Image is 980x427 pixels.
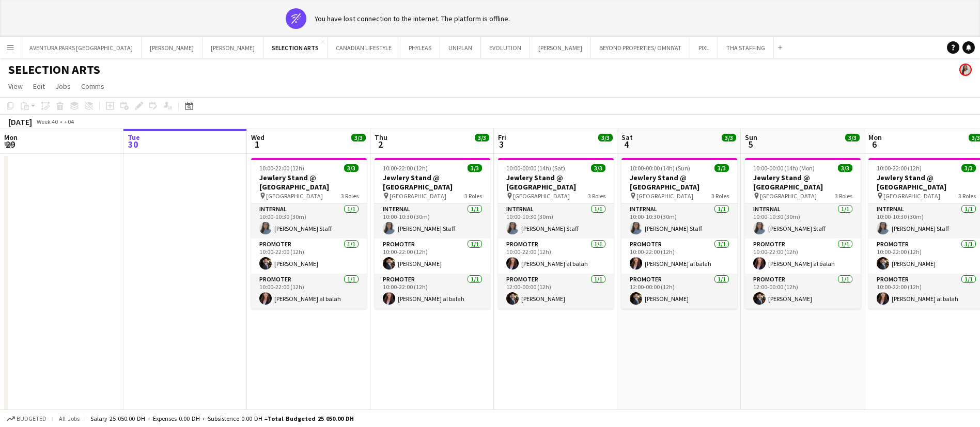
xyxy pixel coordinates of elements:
span: Sun [745,133,757,142]
app-card-role: Promoter1/110:00-22:00 (12h)[PERSON_NAME] [375,239,490,274]
span: Fri [498,133,506,142]
button: CANADIAN LIFESTYLE [328,38,400,58]
span: Budgeted [17,415,46,422]
span: Total Budgeted 25 050.00 DH [268,415,354,422]
span: 3 Roles [835,192,852,200]
span: Thu [375,133,387,142]
button: EVOLUTION [481,38,530,58]
span: 3 Roles [958,192,976,200]
a: Comms [77,80,108,93]
button: [PERSON_NAME] [530,38,591,58]
div: 1 Job [599,143,612,150]
app-job-card: 10:00-00:00 (14h) (Mon)3/3Jewlery Stand @ [GEOGRAPHIC_DATA] [GEOGRAPHIC_DATA]3 RolesInternal1/110... [745,158,861,309]
app-card-role: Internal1/110:00-10:30 (30m)[PERSON_NAME] Staff [498,203,614,239]
app-card-role: Internal1/110:00-10:30 (30m)[PERSON_NAME] Staff [745,203,861,239]
app-card-role: Promoter1/112:00-00:00 (12h)[PERSON_NAME] [621,274,737,309]
span: Mon [4,133,18,142]
span: 10:00-22:00 (12h) [383,164,428,172]
h3: Jewlery Stand @ [GEOGRAPHIC_DATA] [745,173,861,192]
button: Budgeted [5,413,48,424]
span: 3 Roles [341,192,359,200]
span: Week 40 [34,118,60,125]
h1: SELECTION ARTS [8,62,100,77]
span: 3 Roles [464,192,482,200]
span: 3/3 [845,134,860,141]
div: 1 Job [846,143,859,150]
h3: Jewlery Stand @ [GEOGRAPHIC_DATA] [375,173,490,192]
span: 10:00-00:00 (14h) (Mon) [753,164,815,172]
app-card-role: Promoter1/110:00-22:00 (12h)[PERSON_NAME] al balah [745,239,861,274]
span: All jobs [57,415,82,422]
span: 3/3 [468,164,482,172]
span: 30 [126,138,140,150]
span: Tue [128,133,140,142]
span: 2 [373,138,387,150]
a: Jobs [51,80,75,93]
button: PHYLEAS [400,38,440,58]
app-card-role: Promoter1/112:00-00:00 (12h)[PERSON_NAME] [498,274,614,309]
app-card-role: Internal1/110:00-10:30 (30m)[PERSON_NAME] Staff [621,203,737,239]
h3: Jewlery Stand @ [GEOGRAPHIC_DATA] [621,173,737,192]
div: 1 Job [352,143,365,150]
app-job-card: 10:00-22:00 (12h)3/3Jewlery Stand @ [GEOGRAPHIC_DATA] [GEOGRAPHIC_DATA]3 RolesInternal1/110:00-10... [251,158,367,309]
span: [GEOGRAPHIC_DATA] [513,192,570,200]
div: 1 Job [475,143,489,150]
span: 3/3 [961,164,976,172]
span: 4 [620,138,633,150]
span: View [8,82,23,91]
div: 1 Job [722,143,736,150]
span: 10:00-00:00 (14h) (Sat) [506,164,565,172]
button: SELECTION ARTS [263,38,328,58]
span: 3 [496,138,506,150]
span: 3/3 [838,164,852,172]
span: Edit [33,82,45,91]
span: 3 Roles [588,192,605,200]
span: Sat [621,133,633,142]
span: [GEOGRAPHIC_DATA] [390,192,446,200]
app-card-role: Promoter1/110:00-22:00 (12h)[PERSON_NAME] al balah [251,274,367,309]
span: 3/3 [598,134,613,141]
span: [GEOGRAPHIC_DATA] [883,192,940,200]
button: PIXL [690,38,718,58]
span: 3/3 [351,134,366,141]
div: 10:00-00:00 (14h) (Sat)3/3Jewlery Stand @ [GEOGRAPHIC_DATA] [GEOGRAPHIC_DATA]3 RolesInternal1/110... [498,158,614,309]
span: 5 [743,138,757,150]
span: 29 [3,138,18,150]
app-job-card: 10:00-00:00 (14h) (Sun)3/3Jewlery Stand @ [GEOGRAPHIC_DATA] [GEOGRAPHIC_DATA]3 RolesInternal1/110... [621,158,737,309]
button: AVENTURA PARKS [GEOGRAPHIC_DATA] [21,38,142,58]
span: 1 [250,138,265,150]
app-card-role: Promoter1/110:00-22:00 (12h)[PERSON_NAME] al balah [375,274,490,309]
app-user-avatar: Ines de Puybaudet [959,64,972,76]
span: 10:00-22:00 (12h) [877,164,922,172]
button: THA STAFFING [718,38,774,58]
span: Mon [868,133,882,142]
app-card-role: Promoter1/110:00-22:00 (12h)[PERSON_NAME] [251,239,367,274]
h3: Jewlery Stand @ [GEOGRAPHIC_DATA] [498,173,614,192]
span: Wed [251,133,265,142]
span: [GEOGRAPHIC_DATA] [266,192,323,200]
a: Edit [29,80,49,93]
app-card-role: Promoter1/112:00-00:00 (12h)[PERSON_NAME] [745,274,861,309]
span: 3/3 [722,134,736,141]
div: You have lost connection to the internet. The platform is offline. [315,14,510,23]
app-card-role: Promoter1/110:00-22:00 (12h)[PERSON_NAME] al balah [498,239,614,274]
button: [PERSON_NAME] [203,38,263,58]
div: +04 [64,118,74,125]
span: [GEOGRAPHIC_DATA] [636,192,693,200]
h3: Jewlery Stand @ [GEOGRAPHIC_DATA] [251,173,367,192]
div: [DATE] [8,117,32,127]
span: Jobs [55,82,71,91]
span: 3/3 [475,134,489,141]
button: BEYOND PROPERTIES/ OMNIYAT [591,38,690,58]
span: 3 Roles [711,192,729,200]
span: 3/3 [344,164,359,172]
button: UNIPLAN [440,38,481,58]
div: Salary 25 050.00 DH + Expenses 0.00 DH + Subsistence 0.00 DH = [90,415,354,422]
app-card-role: Internal1/110:00-10:30 (30m)[PERSON_NAME] Staff [375,203,490,239]
span: 10:00-22:00 (12h) [259,164,304,172]
app-job-card: 10:00-22:00 (12h)3/3Jewlery Stand @ [GEOGRAPHIC_DATA] [GEOGRAPHIC_DATA]3 RolesInternal1/110:00-10... [375,158,490,309]
span: 3/3 [591,164,605,172]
